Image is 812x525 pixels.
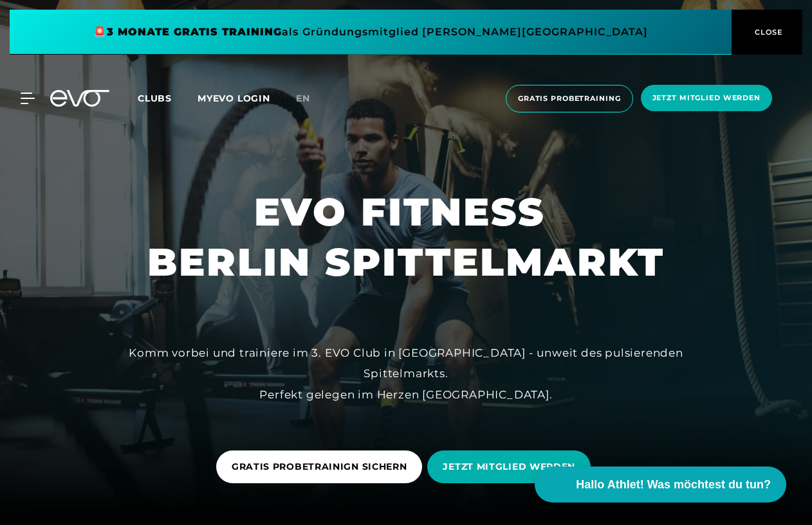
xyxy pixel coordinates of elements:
[443,460,575,474] span: JETZT MITGLIED WERDEN
[502,85,637,112] a: Gratis Probetraining
[232,460,407,474] span: GRATIS PROBETRAINIGN SICHERN
[216,441,428,493] a: GRATIS PROBETRAINIGN SICHERN
[296,93,310,104] span: en
[198,93,270,104] a: MYEVO LOGIN
[576,476,771,494] span: Hallo Athlet! Was möchtest du tun?
[652,93,761,103] span: Jetzt Mitglied werden
[138,93,172,104] span: Clubs
[732,10,802,55] button: CLOSE
[535,467,786,503] button: Hallo Athlet! Was möchtest du tun?
[518,93,621,104] span: Gratis Probetraining
[637,85,776,112] a: Jetzt Mitglied werden
[296,91,326,106] a: en
[752,26,783,38] span: CLOSE
[138,92,198,104] a: Clubs
[427,441,596,493] a: JETZT MITGLIED WERDEN
[147,187,665,287] h1: EVO FITNESS BERLIN SPITTELMARKT
[116,343,696,405] div: Komm vorbei und trainiere im 3. EVO Club in [GEOGRAPHIC_DATA] - unweit des pulsierenden Spittelma...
